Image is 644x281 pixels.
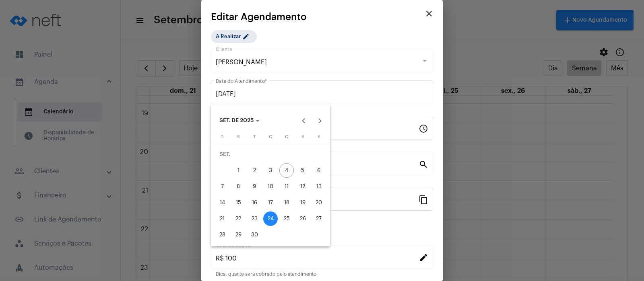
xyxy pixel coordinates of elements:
[279,211,294,226] div: 25
[253,135,256,139] span: T
[230,162,246,178] button: 1 de setembro de 2025
[219,118,254,124] span: SET. DE 2025
[312,163,326,178] div: 6
[230,227,246,243] button: 29 de setembro de 2025
[295,195,310,210] div: 19
[214,178,230,195] button: 7 de setembro de 2025
[230,211,246,227] button: 22 de setembro de 2025
[263,179,278,194] div: 10
[295,179,310,194] div: 12
[279,178,295,195] button: 11 de setembro de 2025
[230,178,246,195] button: 8 de setembro de 2025
[295,162,311,178] button: 5 de setembro de 2025
[247,163,262,178] div: 2
[312,195,326,210] div: 20
[295,163,310,178] div: 5
[296,113,312,129] button: Previous month
[262,178,279,195] button: 10 de setembro de 2025
[231,179,246,194] div: 8
[231,228,246,242] div: 29
[262,162,279,178] button: 3 de setembro de 2025
[279,163,294,178] div: 4
[215,195,229,210] div: 14
[237,135,240,139] span: S
[263,163,278,178] div: 3
[214,195,230,211] button: 14 de setembro de 2025
[215,228,229,242] div: 28
[231,195,246,210] div: 15
[231,163,246,178] div: 1
[246,195,262,211] button: 16 de setembro de 2025
[295,211,311,227] button: 26 de setembro de 2025
[215,211,229,226] div: 21
[263,211,278,226] div: 24
[231,211,246,226] div: 22
[295,178,311,195] button: 12 de setembro de 2025
[295,211,310,226] div: 26
[214,227,230,243] button: 28 de setembro de 2025
[262,195,279,211] button: 17 de setembro de 2025
[247,211,262,226] div: 23
[215,179,229,194] div: 7
[301,135,304,139] span: S
[312,113,328,129] button: Next month
[285,135,289,139] span: Q
[279,179,294,194] div: 11
[213,113,266,129] button: Choose month and year
[246,178,262,195] button: 9 de setembro de 2025
[311,162,327,178] button: 6 de setembro de 2025
[279,162,295,178] button: 4 de setembro de 2025
[247,195,262,210] div: 16
[262,211,279,227] button: 24 de setembro de 2025
[214,146,327,162] td: SET.
[311,178,327,195] button: 13 de setembro de 2025
[279,195,294,210] div: 18
[279,195,295,211] button: 18 de setembro de 2025
[318,135,320,139] span: S
[246,211,262,227] button: 23 de setembro de 2025
[312,211,326,226] div: 27
[311,211,327,227] button: 27 de setembro de 2025
[312,179,326,194] div: 13
[247,179,262,194] div: 9
[269,135,272,139] span: Q
[246,162,262,178] button: 2 de setembro de 2025
[263,195,278,210] div: 17
[214,211,230,227] button: 21 de setembro de 2025
[246,227,262,243] button: 30 de setembro de 2025
[279,211,295,227] button: 25 de setembro de 2025
[295,195,311,211] button: 19 de setembro de 2025
[221,135,224,139] span: D
[247,228,262,242] div: 30
[311,195,327,211] button: 20 de setembro de 2025
[230,195,246,211] button: 15 de setembro de 2025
